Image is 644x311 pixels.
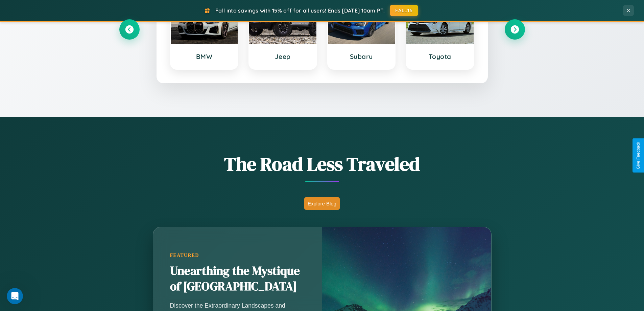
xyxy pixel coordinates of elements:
h3: Jeep [256,52,310,61]
button: Explore Blog [304,197,340,210]
h3: Toyota [413,52,467,61]
span: Fall into savings with 15% off for all users! Ends [DATE] 10am PT. [215,7,385,14]
iframe: Intercom live chat [7,288,23,304]
h3: Subaru [335,52,388,61]
div: Give Feedback [636,142,641,169]
button: FALL15 [390,5,418,16]
div: Featured [170,252,305,258]
h1: The Road Less Traveled [119,151,525,177]
h2: Unearthing the Mystique of [GEOGRAPHIC_DATA] [170,263,305,294]
h3: BMW [177,52,231,61]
